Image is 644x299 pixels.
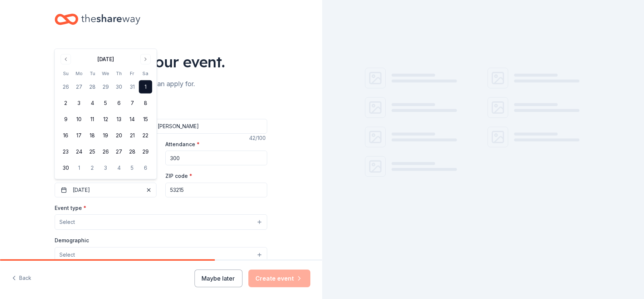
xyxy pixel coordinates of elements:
[139,96,152,110] button: 8
[99,145,112,158] button: 26
[72,70,86,77] th: Monday
[99,113,112,126] button: 12
[55,183,156,197] button: [DATE]
[86,70,99,77] th: Tuesday
[139,80,152,94] button: 1
[59,250,75,259] span: Select
[112,113,125,126] button: 13
[99,70,112,77] th: Wednesday
[12,271,31,286] button: Back
[99,80,112,94] button: 29
[72,145,86,158] button: 24
[112,70,125,77] th: Thursday
[59,145,72,158] button: 23
[112,145,125,158] button: 27
[59,129,72,142] button: 16
[249,134,267,143] div: 42 /100
[55,247,267,263] button: Select
[59,113,72,126] button: 9
[125,145,139,158] button: 28
[99,96,112,110] button: 5
[59,96,72,110] button: 2
[139,70,152,77] th: Saturday
[59,161,72,175] button: 30
[125,80,139,94] button: 31
[139,129,152,142] button: 22
[112,96,125,110] button: 6
[86,96,99,110] button: 4
[59,70,72,77] th: Sunday
[72,113,86,126] button: 10
[125,70,139,77] th: Friday
[72,161,86,175] button: 1
[86,129,99,142] button: 18
[112,80,125,94] button: 30
[125,113,139,126] button: 14
[55,52,267,72] div: Tell us about your event.
[125,161,139,175] button: 5
[125,129,139,142] button: 21
[99,161,112,175] button: 3
[139,113,152,126] button: 15
[55,78,267,90] div: We'll find in-kind donations you can apply for.
[55,119,267,134] input: Spring Fundraiser
[140,54,151,64] button: Go to next month
[139,145,152,158] button: 29
[61,54,71,64] button: Go to previous month
[55,204,86,212] label: Event type
[165,141,200,148] label: Attendance
[86,145,99,158] button: 25
[165,172,192,180] label: ZIP code
[165,183,267,197] input: 12345 (U.S. only)
[86,161,99,175] button: 2
[97,55,114,64] div: [DATE]
[72,96,86,110] button: 3
[194,270,242,287] button: Maybe later
[139,161,152,175] button: 6
[165,151,267,165] input: 20
[112,129,125,142] button: 20
[112,161,125,175] button: 4
[59,218,75,226] span: Select
[55,237,89,244] label: Demographic
[72,129,86,142] button: 17
[72,80,86,94] button: 27
[55,214,267,230] button: Select
[86,80,99,94] button: 28
[125,96,139,110] button: 7
[59,80,72,94] button: 26
[99,129,112,142] button: 19
[86,113,99,126] button: 11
